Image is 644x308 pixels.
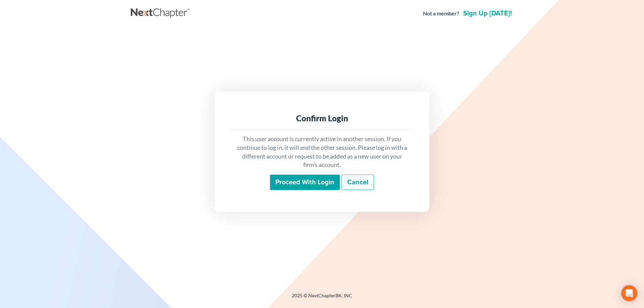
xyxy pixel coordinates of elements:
[236,135,408,169] p: This user account is currently active in another session. If you continue to log in, it will end ...
[423,10,459,17] strong: Not a member?
[236,113,408,124] div: Confirm Login
[270,175,340,190] input: Proceed with login
[621,285,637,301] div: Open Intercom Messenger
[462,10,513,17] a: Sign up [DATE]!
[341,175,374,190] a: Cancel
[131,292,513,304] div: 2025 © NextChapterBK, INC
